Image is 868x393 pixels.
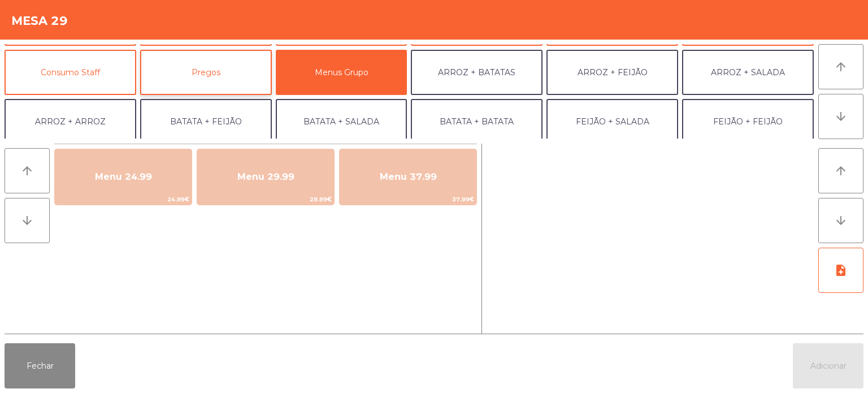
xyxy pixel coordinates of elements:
h4: Mesa 29 [11,12,68,29]
button: Fechar [5,343,75,388]
button: ARROZ + BATATAS [411,50,542,95]
button: Menus Grupo [276,50,407,95]
button: FEIJÃO + SALADA [546,99,678,144]
button: arrow_downward [818,198,863,243]
button: BATATA + BATATA [411,99,542,144]
button: Pregos [140,50,272,95]
button: arrow_downward [818,94,863,139]
button: note_add [818,248,863,293]
span: 24.99€ [55,194,192,205]
button: arrow_upward [818,44,863,89]
button: ARROZ + SALADA [682,50,814,95]
i: arrow_upward [834,60,848,74]
button: arrow_upward [818,148,863,193]
button: ARROZ + ARROZ [5,99,136,144]
span: 29.99€ [197,194,334,205]
span: Menu 37.99 [380,171,437,182]
i: note_add [834,264,848,277]
i: arrow_downward [20,214,34,227]
i: arrow_upward [20,164,34,178]
button: FEIJÃO + FEIJÃO [682,99,814,144]
span: Menu 24.99 [95,171,152,182]
i: arrow_downward [834,110,848,123]
span: 37.99€ [340,194,476,205]
button: arrow_upward [5,148,50,193]
i: arrow_downward [834,214,848,227]
span: Menu 29.99 [237,171,294,182]
button: BATATA + SALADA [276,99,407,144]
button: BATATA + FEIJÃO [140,99,272,144]
button: Consumo Staff [5,50,136,95]
button: ARROZ + FEIJÃO [546,50,678,95]
button: arrow_downward [5,198,50,243]
i: arrow_upward [834,164,848,178]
